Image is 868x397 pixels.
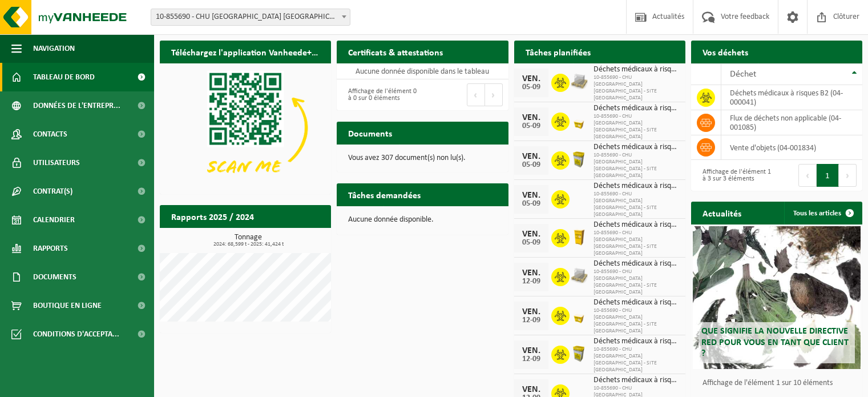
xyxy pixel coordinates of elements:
[721,110,862,135] td: flux de déchets non applicable (04-001085)
[594,307,680,335] span: 10-855690 - CHU [GEOGRAPHIC_DATA] [GEOGRAPHIC_DATA] - SITE [GEOGRAPHIC_DATA]
[594,113,680,141] span: 10-855690 - CHU [GEOGRAPHIC_DATA] [GEOGRAPHIC_DATA] - SITE [GEOGRAPHIC_DATA]
[594,230,680,257] span: 10-855690 - CHU [GEOGRAPHIC_DATA] [GEOGRAPHIC_DATA] - SITE [GEOGRAPHIC_DATA]
[570,227,589,247] img: LP-SB-00060-HPE-C6
[594,152,680,179] span: 10-855690 - CHU [GEOGRAPHIC_DATA] [GEOGRAPHIC_DATA] - SITE [GEOGRAPHIC_DATA]
[342,82,417,107] div: Affichage de l'élément 0 à 0 sur 0 éléments
[570,305,589,324] img: LP-SB-00030-HPE-C6
[33,149,80,177] span: Utilisateurs
[701,327,849,358] span: Que signifie la nouvelle directive RED pour vous en tant que client ?
[721,85,862,110] td: déchets médicaux à risques B2 (04-000041)
[520,307,543,316] div: VEN.
[784,202,861,224] a: Tous les articles
[570,344,589,363] img: LP-SB-00045-CRB-21
[693,226,861,369] a: Que signifie la nouvelle directive RED pour vous en tant que client ?
[33,63,95,91] span: Tableau de bord
[520,355,543,363] div: 12-09
[520,122,543,130] div: 05-09
[691,41,760,63] h2: Vos déchets
[165,234,331,247] h3: Tonnage
[151,9,350,26] span: 10-855690 - CHU UCL NAMUR - SITE SAINT-VINCENT - DINANT
[485,83,503,106] button: Next
[520,230,543,239] div: VEN.
[33,291,102,320] span: Boutique en ligne
[33,177,72,206] span: Contrat(s)
[520,385,543,394] div: VEN.
[337,122,403,144] h2: Documents
[520,74,543,83] div: VEN.
[520,152,543,161] div: VEN.
[594,259,680,268] span: Déchets médicaux à risques b2
[151,9,350,25] span: 10-855690 - CHU UCL NAMUR - SITE SAINT-VINCENT - DINANT
[570,72,589,91] img: LP-PA-00000-WDN-11
[520,346,543,355] div: VEN.
[520,83,543,91] div: 05-09
[594,74,680,102] span: 10-855690 - CHU [GEOGRAPHIC_DATA] [GEOGRAPHIC_DATA] - SITE [GEOGRAPHIC_DATA]
[817,164,839,187] button: 1
[697,163,771,188] div: Affichage de l'élément 1 à 3 sur 3 éléments
[594,143,680,152] span: Déchets médicaux à risques b2
[520,161,543,169] div: 05-09
[160,205,265,227] h2: Rapports 2025 / 2024
[594,346,680,374] span: 10-855690 - CHU [GEOGRAPHIC_DATA] [GEOGRAPHIC_DATA] - SITE [GEOGRAPHIC_DATA]
[33,91,120,120] span: Données de l'entrepr...
[337,183,432,206] h2: Tâches demandées
[348,216,496,224] p: Aucune donnée disponible.
[594,376,680,385] span: Déchets médicaux à risques b2
[798,164,817,187] button: Previous
[33,263,76,291] span: Documents
[594,104,680,113] span: Déchets médicaux à risques b2
[520,268,543,278] div: VEN.
[570,111,589,130] img: LP-SB-00030-HPE-C6
[165,242,331,247] span: 2024: 68,599 t - 2025: 41,424 t
[520,278,543,286] div: 12-09
[594,182,680,191] span: Déchets médicaux à risques b2
[33,206,75,234] span: Calendrier
[691,202,753,224] h2: Actualités
[520,113,543,122] div: VEN.
[570,150,589,169] img: LP-SB-00045-CRB-21
[594,268,680,296] span: 10-855690 - CHU [GEOGRAPHIC_DATA] [GEOGRAPHIC_DATA] - SITE [GEOGRAPHIC_DATA]
[594,298,680,307] span: Déchets médicaux à risques b2
[520,200,543,208] div: 05-09
[594,65,680,74] span: Déchets médicaux à risques b2
[520,316,543,324] div: 12-09
[467,83,485,106] button: Previous
[160,41,331,63] h2: Téléchargez l'application Vanheede+ maintenant!
[594,337,680,346] span: Déchets médicaux à risques b2
[730,70,756,79] span: Déchet
[703,379,857,387] p: Affichage de l'élément 1 sur 10 éléments
[839,164,857,187] button: Next
[348,154,496,162] p: Vous avez 307 document(s) non lu(s).
[337,63,508,79] td: Aucune donnée disponible dans le tableau
[33,34,75,63] span: Navigation
[594,220,680,230] span: Déchets médicaux à risques b2
[520,191,543,200] div: VEN.
[337,41,454,63] h2: Certificats & attestations
[232,227,330,250] a: Consulter les rapports
[33,120,67,149] span: Contacts
[33,234,68,263] span: Rapports
[721,135,862,160] td: vente d'objets (04-001834)
[160,63,331,192] img: Download de VHEPlus App
[594,191,680,218] span: 10-855690 - CHU [GEOGRAPHIC_DATA] [GEOGRAPHIC_DATA] - SITE [GEOGRAPHIC_DATA]
[514,41,602,63] h2: Tâches planifiées
[570,266,589,286] img: LP-PA-00000-WDN-11
[33,320,119,348] span: Conditions d'accepta...
[520,239,543,247] div: 05-09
